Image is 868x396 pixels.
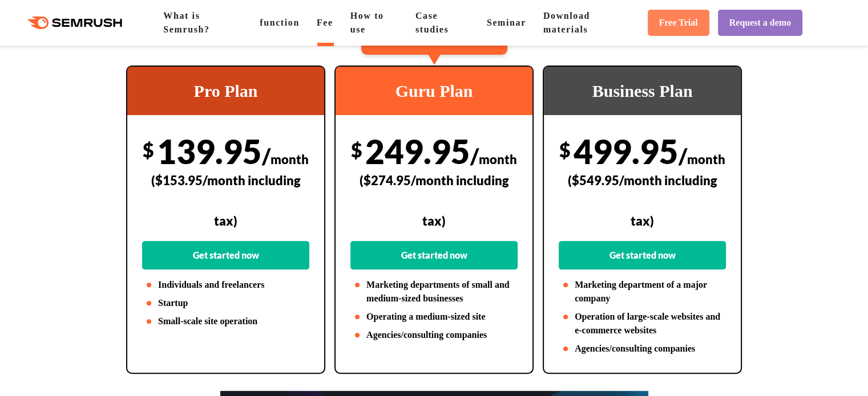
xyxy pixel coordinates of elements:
font: ($274.95/month including tax) [360,173,509,228]
a: Free Trial [648,10,709,36]
font: ($549.95/month including tax) [568,173,717,228]
font: / [470,142,479,169]
a: Seminar [487,18,526,27]
font: 249.95 [365,132,470,171]
font: Startup [158,298,188,308]
font: month [271,152,309,167]
a: Case studies [415,11,449,34]
font: $ [143,138,154,161]
font: 139.95 [157,132,262,171]
font: $ [351,138,362,161]
font: ($153.95/month including tax) [151,173,301,228]
font: month [687,152,725,167]
font: Agencies/consulting companies [575,344,695,353]
font: Marketing departments of small and medium-sized businesses [366,280,510,303]
font: Free Trial [659,18,698,27]
font: / [679,142,687,169]
font: Get started now [193,250,259,260]
a: Download materials [543,11,590,34]
a: Request a demo [718,10,802,36]
font: Small-scale site operation [158,316,257,326]
a: Fee [317,18,333,27]
a: How to use [350,11,384,34]
font: Operating a medium-sized site [366,312,485,321]
a: What is Semrush? [163,11,209,34]
font: 499.95 [574,132,679,171]
a: Get started now [350,241,518,270]
font: Get started now [401,250,467,260]
font: Guru Plan [395,81,473,100]
font: $ [559,138,571,161]
a: Get started now [559,241,726,270]
a: function [260,18,300,27]
font: Individuals and freelancers [158,280,264,289]
font: / [262,142,271,169]
font: Request a demo [729,18,791,27]
font: Agencies/consulting companies [366,330,487,340]
font: Business Plan [592,81,693,100]
font: Operation of large-scale websites and e-commerce websites [575,312,720,335]
font: month [479,152,517,167]
font: Pro Plan [194,81,258,100]
font: Get started now [609,250,676,260]
font: Marketing department of a major company [575,280,707,303]
a: Get started now [142,241,309,270]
